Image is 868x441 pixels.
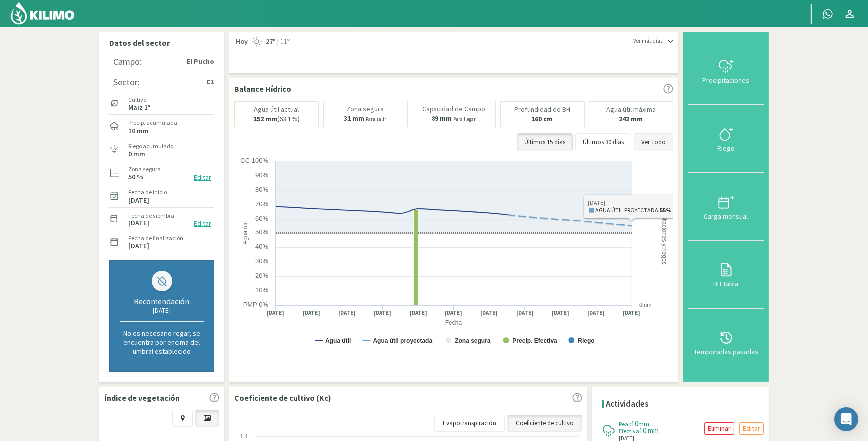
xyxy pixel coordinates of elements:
[128,243,149,249] label: [DATE]
[109,37,214,49] p: Datos del sector
[128,95,151,104] label: Cultivo
[445,319,462,326] text: Fecha
[242,221,249,245] text: Agua útil
[587,309,605,317] text: [DATE]
[277,37,279,47] span: |
[691,280,761,287] div: BH Tabla
[512,337,557,344] text: Precip. Efectiva
[455,337,491,344] text: Zona segura
[120,329,204,356] p: No es necesario regar, se encuentra por encima del umbral establecido
[691,348,761,355] div: Temporadas pasadas
[410,309,427,317] text: [DATE]
[113,57,142,67] div: Campo:
[552,309,569,317] text: [DATE]
[480,309,498,317] text: [DATE]
[234,83,291,95] p: Balance Hídrico
[688,105,764,173] button: Riego
[638,419,649,428] span: mm
[606,399,649,409] h4: Actividades
[507,415,582,432] a: Coeficiente de cultivo
[422,105,485,113] p: Capacidad de Campo
[128,197,149,204] label: [DATE]
[532,114,553,123] b: 160 cm
[128,142,173,151] label: Riego acumulado
[128,174,143,180] label: 50 %
[688,37,764,105] button: Precipitaciones
[688,173,764,240] button: Carga mensual
[187,56,214,67] strong: El Pucho
[128,128,149,134] label: 10 mm
[120,296,204,306] div: Recomendación
[688,309,764,377] button: Temporadas pasadas
[128,151,145,157] label: 0 mm
[575,133,631,151] button: Últimos 30 días
[708,423,731,434] p: Eliminar
[691,213,761,220] div: Carga mensual
[739,422,764,435] button: Editar
[432,114,452,123] b: 89 mm
[445,309,462,317] text: [DATE]
[255,286,268,294] text: 10%
[691,145,761,152] div: Riego
[255,243,268,250] text: 40%
[633,37,663,45] span: Ver más días
[255,272,268,279] text: 20%
[639,426,659,435] span: 10 mm
[344,114,365,123] b: 31 mm
[255,257,268,265] text: 30%
[243,301,269,308] text: PMP 0%
[619,114,643,123] b: 242 mm
[240,157,268,164] text: CC 100%
[104,392,180,404] p: Índice de vegetación
[631,419,638,428] span: 10
[303,309,320,317] text: [DATE]
[325,337,351,344] text: Agua útil
[834,407,858,431] div: Open Intercom Messenger
[191,218,214,229] button: Editar
[254,106,299,113] p: Agua útil actual
[255,215,268,222] text: 60%
[128,118,177,127] label: Precip. acumulada
[113,77,140,87] div: Sector:
[619,427,639,435] span: Efectiva
[619,420,631,428] span: Real:
[255,200,268,208] text: 70%
[743,423,760,434] p: Editar
[517,133,573,151] button: Últimos 15 días
[623,309,641,317] text: [DATE]
[453,116,476,122] small: Para llegar
[253,114,277,123] b: 152 mm
[128,211,174,220] label: Fecha de siembra
[691,77,761,84] div: Precipitaciones
[578,337,594,344] text: Riego
[255,228,268,236] text: 50%
[128,234,183,243] label: Fecha de finalización
[639,302,651,308] text: 0mm
[514,106,570,113] p: Profundidad de BH
[206,77,214,87] strong: C1
[128,188,167,197] label: Fecha de inicio
[634,133,673,151] button: Ver Todo
[266,37,276,46] strong: 27º
[516,309,534,317] text: [DATE]
[255,186,268,193] text: 80%
[661,202,668,265] text: Precipitaciones y riegos
[253,115,300,123] p: (63.1%)
[120,306,204,315] div: [DATE]
[347,105,384,113] p: Zona segura
[374,309,391,317] text: [DATE]
[234,37,248,47] span: Hoy
[639,206,655,212] text: 10mm
[255,171,268,179] text: 90%
[279,37,290,47] span: 11º
[234,392,331,404] p: Coeficiente de cultivo (Kc)
[267,309,285,317] text: [DATE]
[704,422,734,435] button: Eliminar
[373,337,432,344] text: Agua útil proyectada
[688,241,764,309] button: BH Tabla
[366,116,387,122] small: Para salir
[338,309,356,317] text: [DATE]
[606,106,656,113] p: Agua útil máxima
[10,1,75,25] img: Kilimo
[240,433,248,439] text: 1.4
